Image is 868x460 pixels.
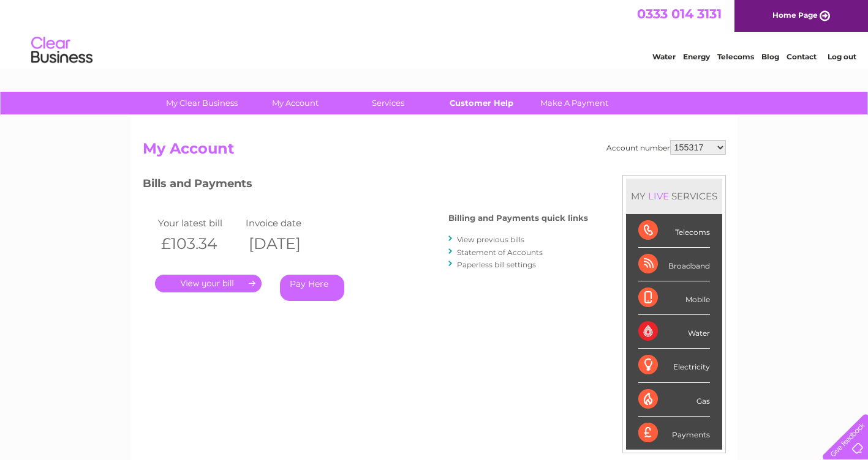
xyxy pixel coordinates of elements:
div: Broadband [638,248,710,281]
a: 0333 014 3131 [637,6,722,21]
a: Customer Help [431,92,532,114]
h2: My Account [143,140,726,163]
a: My Clear Business [151,92,252,114]
a: . [155,275,262,292]
div: Mobile [638,281,710,315]
a: View previous bills [457,235,524,244]
a: Water [652,52,676,61]
a: Statement of Accounts [457,248,543,257]
h3: Bills and Payments [143,175,588,196]
a: My Account [244,92,345,114]
a: Services [338,92,439,114]
a: Blog [761,52,779,61]
td: Your latest bill [155,215,243,231]
div: LIVE [646,190,671,202]
a: Telecoms [717,52,754,61]
th: [DATE] [243,231,331,256]
a: Log out [828,52,856,61]
a: Make A Payment [524,92,625,114]
div: Clear Business is a trading name of Verastar Limited (registered in [GEOGRAPHIC_DATA] No. 3667643... [145,7,724,59]
div: Water [638,315,710,349]
div: Gas [638,383,710,417]
a: Contact [787,52,817,61]
h4: Billing and Payments quick links [448,213,588,223]
a: Energy [683,52,710,61]
div: Payments [638,417,710,450]
div: Electricity [638,349,710,382]
td: Invoice date [243,215,331,231]
a: Paperless bill settings [457,260,536,269]
a: Pay Here [280,275,344,301]
div: Telecoms [638,214,710,248]
img: logo.png [31,32,93,69]
div: Account number [606,140,726,155]
th: £103.34 [155,231,243,256]
div: MY SERVICES [626,179,722,213]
